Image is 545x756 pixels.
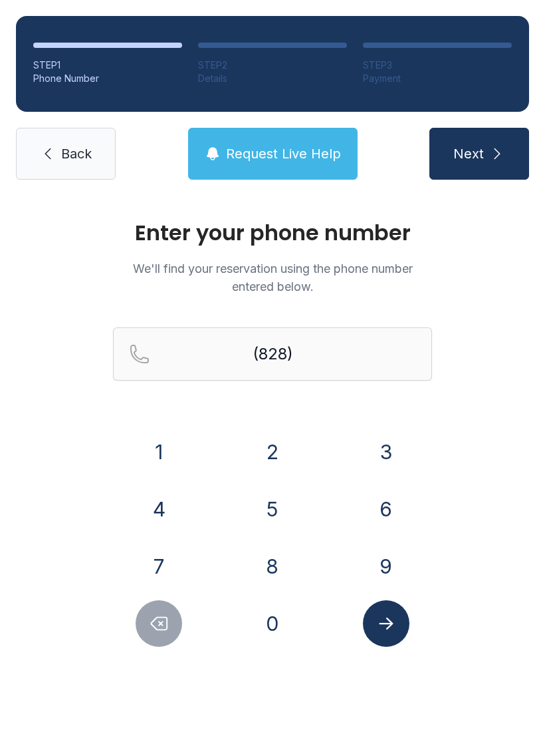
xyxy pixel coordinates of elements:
button: Submit lookup form [363,600,409,647]
button: 0 [249,600,296,647]
button: 5 [249,486,296,532]
button: 3 [363,429,409,475]
div: STEP 3 [363,59,512,72]
div: STEP 1 [33,59,182,72]
button: 8 [249,543,296,590]
button: 4 [136,486,182,532]
div: Phone Number [33,72,182,85]
h1: Enter your phone number [113,222,432,244]
button: Delete number [136,600,182,647]
button: 1 [136,429,182,475]
button: 6 [363,486,409,532]
span: Request Live Help [226,144,341,163]
button: 9 [363,543,409,590]
button: 2 [249,429,296,475]
div: Details [198,72,347,85]
span: Back [61,144,92,163]
div: Payment [363,72,512,85]
div: STEP 2 [198,59,347,72]
button: 7 [136,543,182,590]
p: We'll find your reservation using the phone number entered below. [113,260,432,295]
input: Reservation phone number [113,327,432,381]
span: Next [453,144,484,163]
